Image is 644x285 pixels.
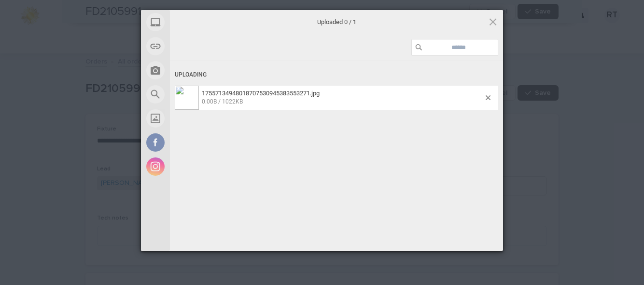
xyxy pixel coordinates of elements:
span: 1022KB [222,98,243,105]
div: Uploading [175,66,498,84]
span: Click here or hit ESC to close picker [488,16,498,27]
span: 0.00B / [202,98,221,105]
span: 17557134948018707530945383553271.jpg [199,90,486,105]
img: 9819fb1a-aab6-45fa-a66a-f68c4e9727dd [175,86,199,110]
span: 17557134948018707530945383553271.jpg [202,90,320,97]
span: Uploaded 0 / 1 [240,18,433,26]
